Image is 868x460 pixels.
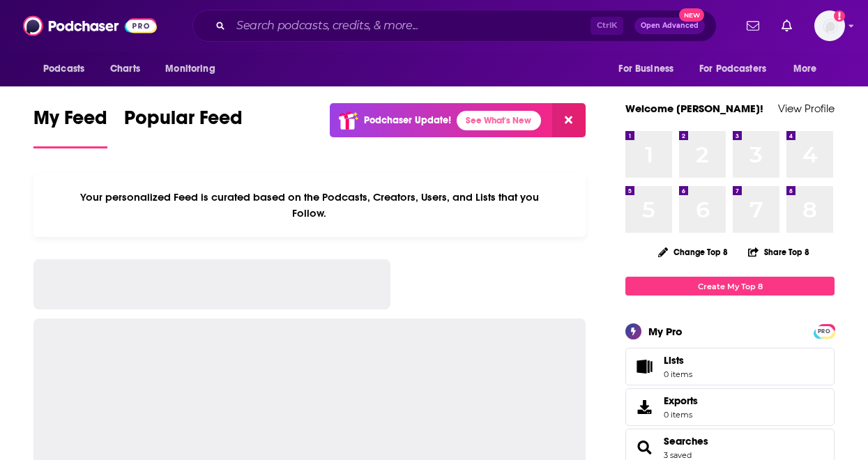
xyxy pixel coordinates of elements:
[33,56,102,82] button: open menu
[124,106,243,148] a: Popular Feed
[641,22,699,29] span: Open Advanced
[814,10,845,41] span: Logged in as gmacdermott
[648,325,683,338] div: My Pro
[650,243,736,261] button: Change Top 8
[690,56,786,82] button: open menu
[165,59,215,79] span: Monitoring
[664,354,684,367] span: Lists
[609,56,691,82] button: open menu
[741,14,765,38] a: Show notifications dropdown
[33,106,107,148] a: My Feed
[664,450,692,460] a: 3 saved
[457,111,541,130] a: See What's New
[33,174,586,237] div: Your personalized Feed is curated based on the Podcasts, Creators, Users, and Lists that you Follow.
[664,369,692,379] span: 0 items
[43,59,84,79] span: Podcasts
[23,13,157,39] img: Podchaser - Follow, Share and Rate Podcasts
[364,114,451,126] p: Podchaser Update!
[630,397,658,417] span: Exports
[625,102,763,115] a: Welcome [PERSON_NAME]!
[33,106,107,138] span: My Feed
[591,17,623,35] span: Ctrl K
[155,56,233,82] button: open menu
[814,10,845,41] button: Show profile menu
[618,59,673,79] span: For Business
[834,10,845,22] svg: Add a profile image
[664,410,698,420] span: 0 items
[784,56,835,82] button: open menu
[814,10,845,41] img: User Profile
[630,357,658,376] span: Lists
[699,59,766,79] span: For Podcasters
[101,56,149,82] a: Charts
[747,238,810,266] button: Share Top 8
[664,354,692,367] span: Lists
[816,326,832,337] span: PRO
[816,325,832,336] a: PRO
[679,8,704,22] span: New
[776,14,798,38] a: Show notifications dropdown
[192,10,717,42] div: Search podcasts, credits, & more...
[634,17,705,34] button: Open AdvancedNew
[630,438,658,457] a: Searches
[793,59,817,79] span: More
[625,388,835,426] a: Exports
[625,348,835,385] a: Lists
[664,394,698,407] span: Exports
[124,106,243,138] span: Popular Feed
[778,102,835,115] a: View Profile
[664,435,708,447] a: Searches
[625,277,835,296] a: Create My Top 8
[110,59,140,79] span: Charts
[231,15,591,37] input: Search podcasts, credits, & more...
